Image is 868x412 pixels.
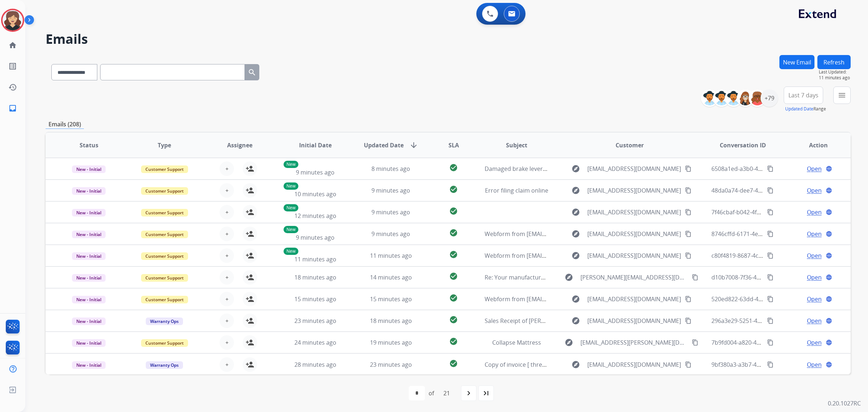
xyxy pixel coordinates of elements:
[141,209,188,216] span: Customer Support
[72,252,106,260] span: New - Initial
[449,207,458,215] mat-icon: check_circle
[807,360,822,369] span: Open
[225,273,229,282] span: +
[711,165,820,173] span: 6508a1ed-a3b0-44e1-9bf2-0d98df7570f2
[784,87,823,104] button: Last 7 days
[788,94,818,97] span: Last 7 days
[775,133,851,158] th: Action
[449,359,458,368] mat-icon: check_circle
[685,187,692,194] mat-icon: content_copy
[409,141,418,150] mat-icon: arrow_downward
[370,252,412,260] span: 11 minutes ago
[158,141,171,150] span: Type
[299,141,332,150] span: Initial Date
[220,183,234,198] button: +
[838,91,846,100] mat-icon: menu
[72,361,106,369] span: New - Initial
[785,106,813,112] button: Updated Date
[807,273,822,282] span: Open
[220,161,234,176] button: +
[72,231,106,238] span: New - Initial
[370,295,412,303] span: 15 minutes ago
[720,141,766,150] span: Conversation ID
[296,168,335,176] span: 9 minutes ago
[46,32,851,46] h2: Emails
[449,315,458,324] mat-icon: check_circle
[482,389,490,398] mat-icon: last_page
[449,250,458,259] mat-icon: check_circle
[807,230,822,238] span: Open
[807,295,822,303] span: Open
[371,165,410,173] span: 8 minutes ago
[220,248,234,263] button: +
[294,361,336,369] span: 28 minutes ago
[225,230,229,238] span: +
[449,228,458,237] mat-icon: check_circle
[220,335,234,350] button: +
[580,273,688,282] span: [PERSON_NAME][EMAIL_ADDRESS][DOMAIN_NAME]
[370,361,412,369] span: 23 minutes ago
[246,316,254,325] mat-icon: person_add
[80,141,98,150] span: Status
[807,251,822,260] span: Open
[246,273,254,282] mat-icon: person_add
[225,164,229,173] span: +
[767,361,774,368] mat-icon: content_copy
[246,186,254,195] mat-icon: person_add
[248,68,256,77] mat-icon: search
[685,318,692,324] mat-icon: content_copy
[685,231,692,237] mat-icon: content_copy
[571,230,580,238] mat-icon: explore
[767,165,774,172] mat-icon: content_copy
[587,316,681,325] span: [EMAIL_ADDRESS][DOMAIN_NAME]
[364,141,404,150] span: Updated Date
[296,234,335,241] span: 9 minutes ago
[571,360,580,369] mat-icon: explore
[807,338,822,347] span: Open
[246,338,254,347] mat-icon: person_add
[587,164,681,173] span: [EMAIL_ADDRESS][DOMAIN_NAME]
[587,295,681,303] span: [EMAIL_ADDRESS][DOMAIN_NAME]
[779,55,814,69] button: New Email
[72,209,106,216] span: New - Initial
[485,317,574,325] span: Sales Receipt of [PERSON_NAME]
[225,251,229,260] span: +
[819,69,851,75] span: Last Updated:
[146,361,183,369] span: Warranty Ops
[685,209,692,215] mat-icon: content_copy
[485,361,639,369] span: Copy of invoice [ thread::zHgWi7hOB3yDUgmDKY8siDk:: ]
[3,10,23,30] img: avatar
[225,338,229,347] span: +
[72,318,106,325] span: New - Initial
[141,231,188,238] span: Customer Support
[449,337,458,346] mat-icon: check_circle
[8,104,17,113] mat-icon: inbox
[826,165,832,172] mat-icon: language
[711,273,824,281] span: d10b7008-7f36-4562-9854-83db3aeabd31
[246,164,254,173] mat-icon: person_add
[464,389,473,398] mat-icon: navigate_next
[685,165,692,172] mat-icon: content_copy
[616,141,644,150] span: Customer
[46,120,84,129] p: Emails (208)
[141,296,188,303] span: Customer Support
[692,339,698,346] mat-icon: content_copy
[767,296,774,302] mat-icon: content_copy
[506,141,527,150] span: Subject
[370,273,412,281] span: 14 minutes ago
[72,296,106,303] span: New - Initial
[492,339,541,346] span: Collapse Mattress
[711,208,819,216] span: 7f46cbaf-b042-4fbc-84b6-07e93226c6b0
[141,165,188,173] span: Customer Support
[72,339,106,347] span: New - Initial
[284,248,298,255] p: New
[72,274,106,282] span: New - Initial
[826,361,832,368] mat-icon: language
[225,360,229,369] span: +
[429,389,434,398] div: of
[807,164,822,173] span: Open
[371,186,410,194] span: 9 minutes ago
[761,89,778,107] div: +79
[449,294,458,302] mat-icon: check_circle
[571,251,580,260] mat-icon: explore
